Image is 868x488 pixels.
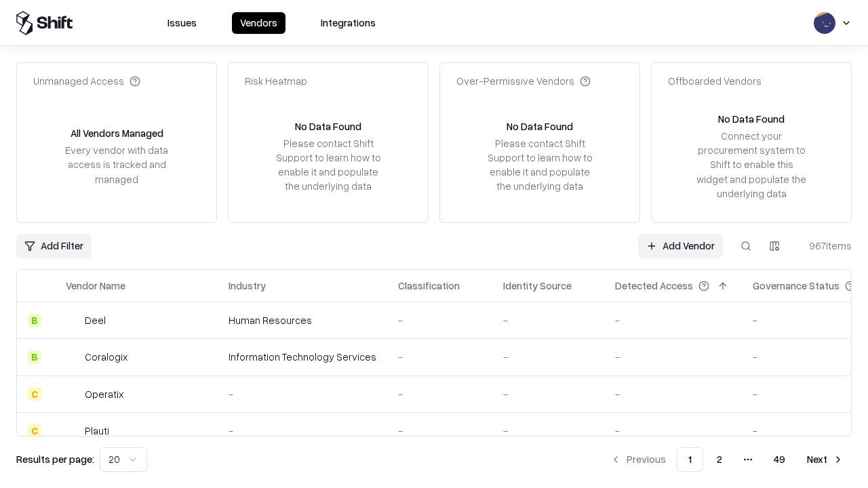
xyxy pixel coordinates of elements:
[398,279,460,293] div: Classification
[229,279,266,293] div: Industry
[28,350,41,364] div: B
[229,387,376,401] div: -
[799,447,852,472] button: Next
[456,74,591,88] div: Over-Permissive Vendors
[33,74,140,88] div: Unmanaged Access
[313,12,384,34] button: Integrations
[85,313,106,327] div: Deel
[503,387,593,401] div: -
[615,387,731,401] div: -
[66,314,79,327] img: Deel
[16,452,94,466] p: Results per page:
[763,447,796,472] button: 49
[503,350,593,364] div: -
[398,387,481,401] div: -
[85,387,123,401] div: Operatix
[615,350,731,364] div: -
[66,350,79,364] img: Coralogix
[245,74,307,88] div: Risk Heatmap
[85,350,127,364] div: Coralogix
[615,279,693,293] div: Detected Access
[615,424,731,438] div: -
[28,314,41,327] div: B
[159,12,205,34] button: Issues
[85,424,109,438] div: Plauti
[66,279,125,293] div: Vendor Name
[718,112,785,126] div: No Data Found
[398,313,481,327] div: -
[229,313,376,327] div: Human Resources
[695,129,808,201] div: Connect your procurement system to Shift to enable this widget and populate the underlying data
[60,143,173,186] div: Every vendor with data access is tracked and managed
[66,424,79,437] img: Plauti
[232,12,285,34] button: Vendors
[503,279,572,293] div: Identity Source
[295,119,361,134] div: No Data Found
[16,234,92,258] button: Add Filter
[229,350,376,364] div: Information Technology Services
[668,74,762,88] div: Offboarded Vendors
[28,424,41,437] div: C
[677,447,703,472] button: 1
[503,313,593,327] div: -
[28,387,41,401] div: C
[272,136,384,194] div: Please contact Shift Support to learn how to enable it and populate the underlying data
[753,279,840,293] div: Governance Status
[602,447,852,472] nav: pagination
[706,447,733,472] button: 2
[398,350,481,364] div: -
[66,387,79,401] img: Operatix
[398,424,481,438] div: -
[484,136,596,194] div: Please contact Shift Support to learn how to enable it and populate the underlying data
[503,424,593,438] div: -
[638,234,723,258] a: Add Vendor
[507,119,573,134] div: No Data Found
[615,313,731,327] div: -
[229,424,376,438] div: -
[71,126,163,140] div: All Vendors Managed
[797,239,852,253] div: 967 items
